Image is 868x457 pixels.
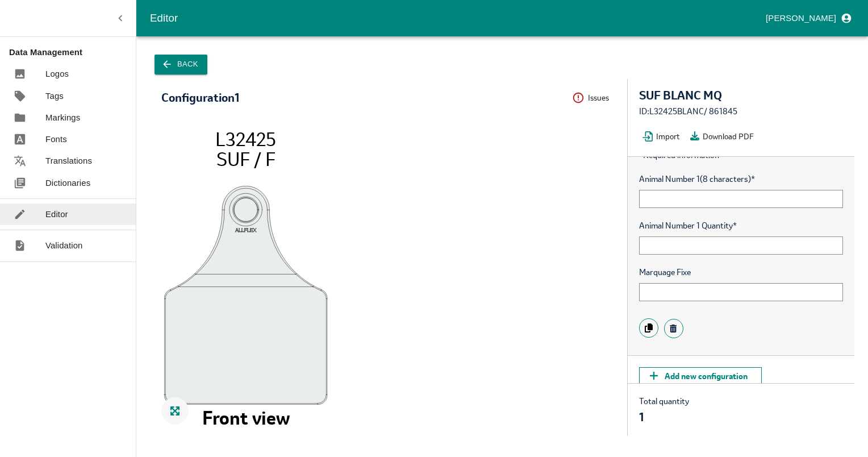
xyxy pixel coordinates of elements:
p: Editor [45,208,68,221]
p: Tags [45,90,64,102]
tspan: L32425 [215,127,276,151]
span: Marquage Fixe [639,266,843,279]
p: Fonts [45,133,67,146]
p: Data Management [9,46,136,59]
button: Download PDF [687,128,761,145]
p: Logos [45,68,69,80]
tspan: SUF / F [216,147,276,171]
button: Issues [572,89,616,107]
button: Add new configuration [639,367,762,385]
span: Animal Number 1 Quantity [639,219,843,232]
tspan: Front view [202,406,290,430]
p: [PERSON_NAME] [766,12,836,24]
div: Editor [150,10,761,27]
div: Total quantity [639,395,689,425]
div: 1 [639,411,689,423]
button: Import [639,128,687,145]
div: Configuration 1 [161,92,239,104]
div: SUF BLANC MQ [639,89,843,102]
button: Back [155,55,207,74]
p: Dictionaries [45,177,90,189]
button: profile [761,9,854,28]
p: Markings [45,111,80,124]
span: Animal Number 1 (8 characters) [639,173,843,185]
p: Validation [45,239,83,252]
p: Translations [45,155,92,167]
div: ID: L32425BLANC / 861845 [639,105,843,118]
